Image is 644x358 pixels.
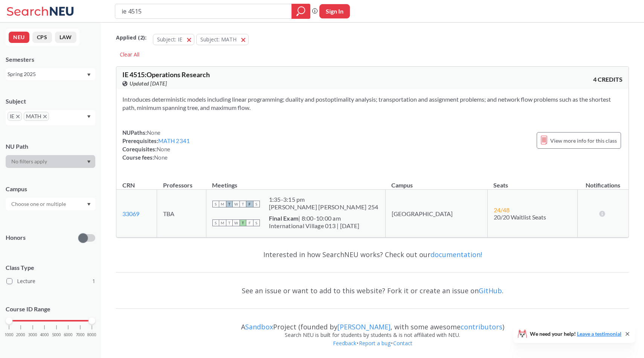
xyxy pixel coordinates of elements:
div: Dropdown arrow [6,155,95,168]
a: [PERSON_NAME] [337,322,391,331]
span: Updated [DATE] [130,79,167,88]
div: Campus [6,185,95,193]
a: MATH 2341 [158,137,190,144]
div: A Project (founded by , with some awesome ) [116,316,629,331]
span: IEX to remove pill [8,112,22,121]
a: Leave a testimonial [577,331,621,337]
div: | 8:00-10:00 am [269,215,360,222]
span: S [253,219,260,226]
th: Notifications [577,174,629,190]
span: T [240,201,246,207]
div: 1:35 - 3:15 pm [269,196,378,203]
span: 1 [92,277,95,285]
span: 2000 [16,333,25,337]
span: Class Type [6,264,95,272]
svg: Dropdown arrow [87,115,91,118]
div: Interested in how SearchNEU works? Check out our [116,244,629,265]
a: 33069 [122,210,139,217]
svg: magnifying glass [296,6,305,17]
span: S [253,201,260,207]
span: F [246,201,253,207]
div: Semesters [6,55,95,64]
a: GitHub [479,286,502,295]
span: T [226,219,233,226]
div: Spring 2025 [8,70,86,78]
span: IE 4515 : Operations Research [122,70,210,79]
th: Meetings [206,174,385,190]
span: 24 / 48 [494,206,510,213]
th: Campus [385,174,487,190]
span: M [219,201,226,207]
a: contributors [461,322,502,331]
span: W [233,219,240,226]
span: M [219,219,226,226]
section: Introduces deterministic models including linear programming; duality and postoptimality analysis... [122,95,623,112]
span: We need your help! [530,331,621,337]
button: Subject: IE [153,34,194,45]
div: Spring 2025Dropdown arrow [6,68,95,80]
div: [PERSON_NAME] [PERSON_NAME] 254 [269,203,378,211]
button: NEU [9,32,29,43]
span: 4000 [40,333,49,337]
a: Contact [393,340,413,347]
span: 3000 [28,333,37,337]
div: magnifying glass [291,4,310,19]
span: 8000 [87,333,96,337]
a: documentation! [430,250,482,259]
p: Honors [6,233,26,242]
span: None [157,146,170,152]
input: Class, professor, course number, "phrase" [121,5,286,18]
span: W [233,201,240,207]
svg: X to remove pill [16,115,20,118]
button: Subject: MATH [196,34,249,45]
div: NU Path [6,142,95,151]
a: Sandbox [245,322,273,331]
a: Feedback [333,340,357,347]
div: IEX to remove pillMATHX to remove pillDropdown arrow [6,110,95,125]
input: Choose one or multiple [8,200,71,209]
span: T [226,201,233,207]
svg: Dropdown arrow [87,160,91,163]
span: View more info for this class [550,136,617,145]
span: Subject: MATH [200,36,237,43]
span: S [212,219,219,226]
span: 4 CREDITS [593,75,623,84]
span: 6000 [64,333,73,337]
svg: Dropdown arrow [87,203,91,206]
th: Seats [487,174,577,190]
div: Subject [6,97,95,105]
div: Dropdown arrow [6,198,95,210]
span: Subject: IE [157,36,182,43]
div: Clear All [116,49,143,60]
svg: Dropdown arrow [87,73,91,76]
span: MATHX to remove pill [24,112,49,121]
span: None [147,129,160,136]
td: [GEOGRAPHIC_DATA] [385,190,487,238]
b: Final Exam [269,215,299,222]
span: T [240,219,246,226]
span: Applied ( 2 ): [116,34,147,42]
a: Report a bug [359,340,391,347]
div: NUPaths: Prerequisites: Corequisites: Course fees: [122,128,190,161]
button: Sign In [319,4,350,18]
p: Course ID Range [6,305,95,314]
button: LAW [55,32,76,43]
div: See an issue or want to add to this website? Fork it or create an issue on . [116,280,629,302]
span: 7000 [76,333,85,337]
button: CPS [32,32,52,43]
div: Search NEU is built for students by students & is not affiliated with NEU. [116,331,629,339]
label: Lecture [6,276,95,286]
svg: X to remove pill [43,115,47,118]
td: TBA [157,190,206,238]
span: F [246,219,253,226]
span: S [212,201,219,207]
span: None [154,154,168,161]
span: 20/20 Waitlist Seats [494,213,546,221]
span: 5000 [52,333,61,337]
div: CRN [122,181,135,189]
th: Professors [157,174,206,190]
span: 1000 [5,333,14,337]
div: International Village 013 | [DATE] [269,222,360,230]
